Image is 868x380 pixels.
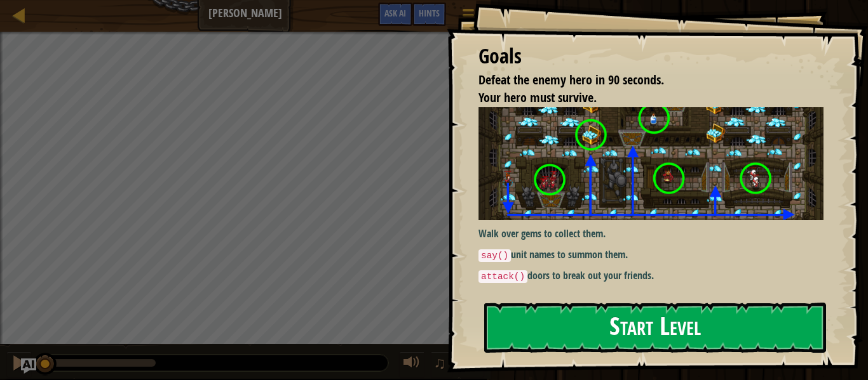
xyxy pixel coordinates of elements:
li: Your hero must survive. [463,89,820,107]
p: Walk over gems to collect them. [478,226,824,241]
div: Goals [478,42,824,71]
code: say() [478,249,511,262]
button: Ask AI [378,3,412,26]
span: Defeat the enemy hero in 90 seconds. [478,71,664,88]
button: Start Level [484,303,826,353]
button: Adjust volume [399,351,424,377]
li: Defeat the enemy hero in 90 seconds. [463,71,820,89]
p: doors to break out your friends. [478,268,824,284]
code: attack() [478,270,527,283]
img: Wakka maul [478,107,824,220]
span: Hints [419,7,440,19]
span: Your hero must survive. [478,89,597,106]
span: Ask AI [384,7,406,19]
button: Ctrl + P: Pause [6,351,32,377]
span: ♫ [433,353,446,372]
button: Ask AI [21,358,36,374]
p: unit names to summon them. [478,247,824,263]
button: ♫ [431,351,452,377]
